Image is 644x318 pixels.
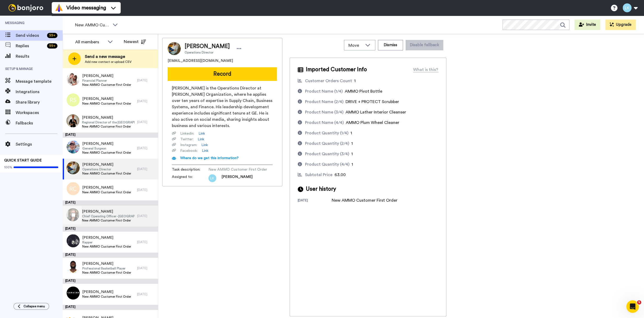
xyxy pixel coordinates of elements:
span: Twitter : [180,137,194,142]
span: New AMMO Customer First Order [82,218,134,223]
span: 1 [351,141,353,146]
div: Product Name (4/4) [305,119,344,126]
button: Invite [575,20,600,30]
span: New AMMO Customer First Order [82,101,131,106]
span: [PERSON_NAME] [82,209,134,214]
span: [PERSON_NAME] [82,185,131,190]
div: [DATE] [137,266,155,270]
div: [DATE] [63,305,158,310]
span: [PERSON_NAME] [82,73,131,79]
span: Share library [16,99,63,105]
div: 99 + [47,43,57,49]
div: [DATE] [137,78,155,82]
span: General Surgeon [82,146,131,151]
span: New AMMO Customer First Order [82,124,134,129]
img: bc01bd9e-fc9f-43bf-b66d-01ef48614312.jpg [67,73,80,86]
span: Send videos [16,32,45,39]
img: 16ddeacb-4c7f-4802-8221-49b3a0ebd211.jpg [67,260,80,273]
span: New AMMO Customer First Order [82,244,131,249]
img: vm-color.svg [55,4,63,12]
span: Settings [16,141,63,147]
span: AMMO Plum Wheel Cleaner [346,121,399,125]
div: New AMMO Customer First Order [332,197,397,203]
span: AMMO Lather Interior Cleanser [346,110,406,114]
span: New AMMO Customer First Order [82,295,131,299]
span: Collapse menu [24,304,45,308]
div: [DATE] [137,167,155,171]
span: Instagram : [180,142,197,148]
span: Linkedin : [180,131,194,136]
img: 1abef5e0-5128-405e-8860-3ee8f2ffcd1a.jpg [67,161,80,174]
button: Collapse menu [14,303,49,310]
span: QUICK START GUIDE [4,159,42,162]
span: New AMMO Customer First Order [82,83,131,87]
span: Assigned to: [172,174,208,182]
span: Operations Director [185,50,230,55]
div: [DATE] [137,120,155,124]
span: Facebook : [180,148,198,153]
span: 1 [351,152,353,156]
span: AMMO Pivot Bottle [345,89,382,93]
span: [PERSON_NAME] [82,235,131,240]
button: Record [168,67,277,81]
span: Message template [16,78,63,85]
button: Dismiss [378,40,403,50]
div: [DATE] [63,133,158,138]
span: Imported Customer Info [306,66,367,74]
div: Product Quantity (3/4) [305,151,349,157]
div: [DATE] [137,292,155,296]
span: Add new contact or upload CSV [85,60,132,64]
span: Send a new message [85,53,132,60]
div: [DATE] [137,214,155,218]
a: Link [198,137,204,142]
span: [PERSON_NAME] [221,174,253,182]
div: What is this? [413,67,438,73]
span: Video messaging [66,4,106,11]
div: 99 + [47,33,57,38]
span: New AMMO Customer First Order [82,151,131,155]
span: [PERSON_NAME] [82,289,131,295]
img: rc.png [67,182,80,195]
a: Link [198,131,205,136]
span: Fallbacks [16,120,63,126]
span: [PERSON_NAME] [82,261,131,266]
div: Product Name (3/4) [305,109,343,115]
span: New AMMO Customer First Order [82,271,131,275]
span: DRIVE + PROTECT Scrubber [346,100,399,104]
button: Upgrade [605,20,636,30]
div: Product Quantity (4/4) [305,161,349,167]
span: Replies [16,43,45,49]
span: [PERSON_NAME] [82,115,134,120]
div: [DATE] [137,188,155,192]
img: 54d1f8ef-0d91-44b0-81be-fe541f565c82.jpg [66,114,79,127]
div: [DATE] [137,146,155,150]
div: Subtotal Price [305,172,332,178]
button: Disable fallback [406,40,443,50]
span: Operations Director [82,167,131,171]
span: Regional Director of the [GEOGRAPHIC_DATA] [82,120,134,124]
div: Customer Orders Count [305,78,352,84]
span: [PERSON_NAME] is the Operations Director at [PERSON_NAME] Organization, where he applies over ten... [172,85,273,129]
a: Link [201,142,208,148]
span: Rapper [82,240,131,244]
span: [PERSON_NAME] [82,162,131,167]
span: [PERSON_NAME] [185,43,230,50]
img: 8b8c47ff-2903-4bcf-a9c0-53ef3b3ccf0e.jpg [67,234,80,247]
img: bb1d859a-525a-4b6a-9b9d-5b24afe47e8a.jpg [67,140,80,153]
span: Results [16,53,63,59]
div: [DATE] [298,198,332,203]
div: [DATE] [137,99,155,103]
img: 6a4449ef-73c5-43b3-865b-37bb12cc1d45.png [208,174,216,182]
span: 63.00 [335,173,346,177]
span: Integrations [16,89,63,95]
span: Workspaces [16,110,63,116]
div: Product Name (2/4) [305,99,343,105]
div: [DATE] [63,253,158,258]
span: New AMMO Customer First Order [82,190,131,194]
span: Chief Operating Officer - [GEOGRAPHIC_DATA] [82,214,134,218]
span: Move [348,42,362,49]
a: Link [202,148,208,153]
span: 5 [637,300,641,304]
span: New AMMO Customers [75,22,110,28]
